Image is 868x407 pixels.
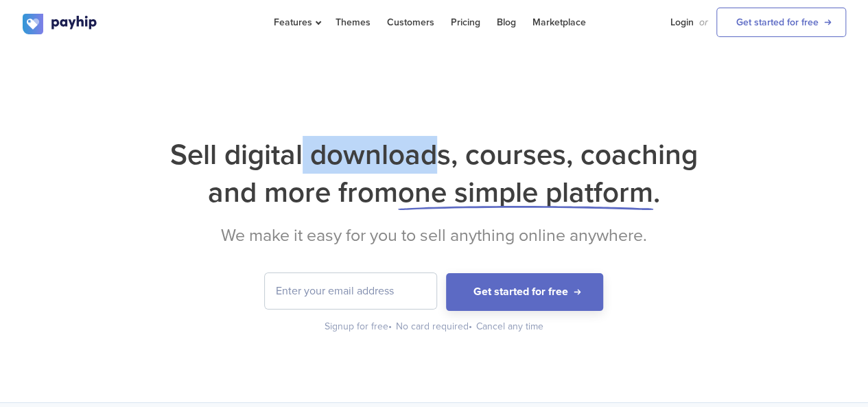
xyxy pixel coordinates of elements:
h1: Sell digital downloads, courses, coaching and more from [23,136,846,211]
h2: We make it easy for you to sell anything online anywhere. [23,225,846,246]
div: Signup for free [325,320,393,334]
button: Get started for free [446,273,603,311]
span: Features [274,16,319,28]
div: Cancel any time [476,320,543,334]
input: Enter your email address [265,273,436,309]
span: . [653,175,660,210]
img: logo.svg [23,14,98,34]
span: • [469,321,472,332]
div: No card required [396,320,473,334]
span: one simple platform [398,175,653,210]
a: Get started for free [716,8,846,37]
span: • [388,321,392,332]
